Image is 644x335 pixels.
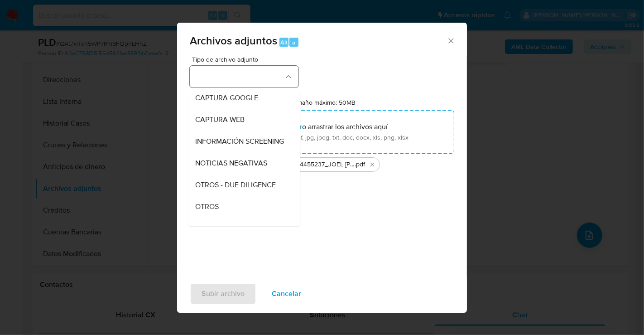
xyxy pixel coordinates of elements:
[355,160,365,169] span: .pdf
[195,93,258,102] span: CAPTURA GOOGLE
[190,154,454,172] ul: Archivos seleccionados
[291,98,356,107] label: Tamaño máximo: 50MB
[195,137,284,146] span: INFORMACIÓN SCREENING
[195,159,267,168] span: NOTICIAS NEGATIVAS
[195,202,219,211] span: OTROS
[190,33,277,49] span: Archivos adjuntos
[447,36,455,44] button: Cerrar
[280,38,288,47] span: Alt
[195,115,245,124] span: CAPTURA WEB
[272,284,301,304] span: Cancelar
[293,160,355,169] span: 324455237_JOEL [PERSON_NAME] VALDIVIA_AGO25
[192,56,301,63] span: Tipo de archivo adjunto
[195,180,276,189] span: OTROS - DUE DILIGENCE
[292,38,295,47] span: a
[195,224,249,233] span: ANTECEDENTES
[367,159,378,170] button: Eliminar 324455237_JOEL GARCIA VALDIVIA_AGO25.pdf
[260,283,313,305] button: Cancelar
